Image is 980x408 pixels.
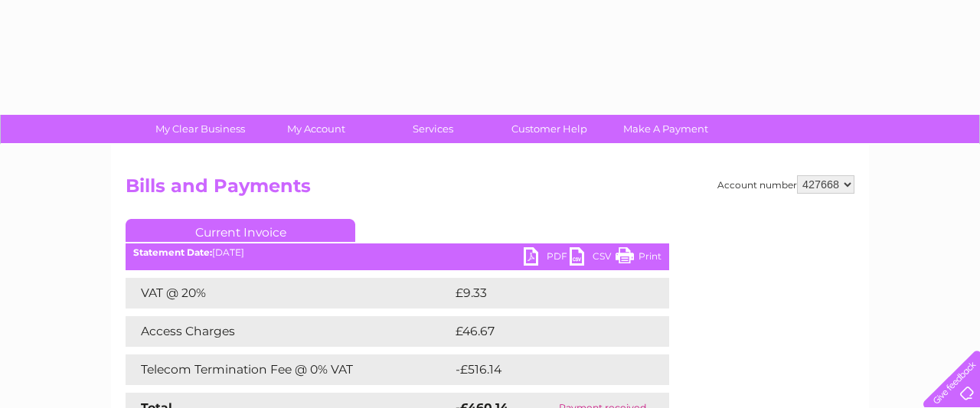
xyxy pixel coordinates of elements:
td: Telecom Termination Fee @ 0% VAT [126,354,452,385]
td: £46.67 [452,316,639,347]
b: Statement Date: [133,246,212,258]
td: VAT @ 20% [126,278,452,308]
a: Current Invoice [126,219,355,242]
a: Make A Payment [603,115,729,143]
div: [DATE] [126,247,669,258]
div: Account number [717,175,854,194]
a: Customer Help [486,115,612,143]
td: -£516.14 [452,354,642,385]
a: Services [370,115,496,143]
a: My Account [253,115,380,143]
h2: Bills and Payments [126,175,854,204]
td: £9.33 [452,278,633,308]
td: Access Charges [126,316,452,347]
a: My Clear Business [137,115,263,143]
a: PDF [524,247,570,269]
a: Print [616,247,661,269]
a: CSV [570,247,616,269]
